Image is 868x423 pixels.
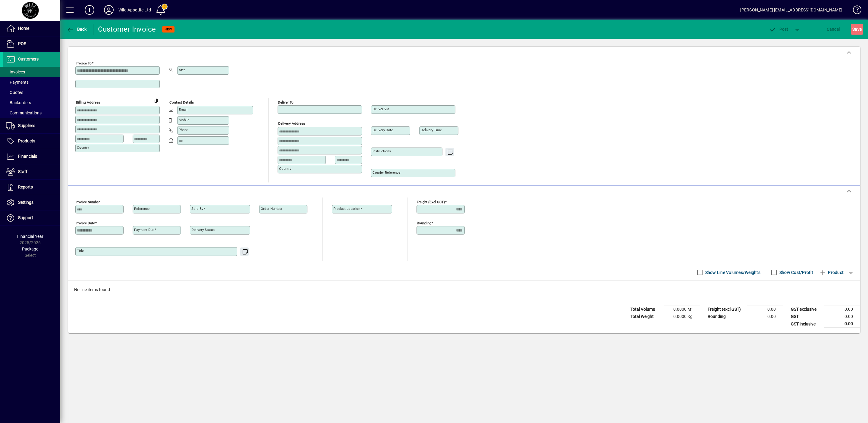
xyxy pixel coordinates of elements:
a: Settings [3,195,60,210]
td: 0.0000 M³ [664,306,700,313]
a: Knowledge Base [848,1,860,21]
mat-label: Mobile [179,118,189,122]
span: Reports [18,185,33,189]
td: 0.00 [824,320,860,328]
span: POS [18,41,26,46]
span: P [779,27,782,32]
td: 0.00 [747,306,783,313]
div: [PERSON_NAME] [EMAIL_ADDRESS][DOMAIN_NAME] [740,5,842,15]
a: Suppliers [3,118,60,133]
a: Products [3,134,60,149]
mat-label: Sold by [191,207,203,211]
td: Total Volume [627,306,664,313]
td: GST [788,313,824,320]
span: Back [67,27,87,32]
label: Show Line Volumes/Weights [704,269,760,275]
mat-label: Delivery date [373,128,393,132]
td: GST exclusive [788,306,824,313]
mat-label: Title [77,249,84,253]
span: Communications [6,110,42,115]
div: Customer Invoice [98,24,156,34]
mat-label: Email [179,107,187,112]
mat-label: Order number [261,207,282,211]
a: Home [3,21,60,36]
app-page-header-button: Back [60,24,93,35]
mat-label: Invoice To [76,61,92,65]
span: Customers [18,57,39,61]
mat-label: Delivery time [421,128,442,132]
td: GST inclusive [788,320,824,328]
a: Quotes [3,87,60,98]
button: Back [65,24,88,35]
span: Financials [18,154,37,159]
mat-label: Deliver via [373,107,389,111]
span: NEW [165,27,172,31]
mat-label: Rounding [417,221,431,225]
td: Rounding [705,313,747,320]
div: Wild Appetite Ltd [118,5,151,15]
mat-label: Attn [179,68,185,72]
mat-label: Country [279,166,291,171]
span: Home [18,26,29,31]
span: S [852,27,855,32]
span: Quotes [6,90,23,95]
div: No line items found [68,281,860,299]
span: ave [852,24,862,34]
td: Freight (excl GST) [705,306,747,313]
button: Save [851,24,863,35]
span: Support [18,215,33,220]
td: 0.00 [824,306,860,313]
button: Add [80,5,99,15]
button: Profile [99,5,118,15]
a: Invoices [3,67,60,77]
a: Financials [3,149,60,164]
span: Package [22,247,38,251]
mat-label: Country [77,145,89,150]
td: Total Weight [627,313,664,320]
a: POS [3,36,60,51]
td: 0.00 [824,313,860,320]
mat-label: Product location [333,207,360,211]
span: Products [18,138,35,143]
span: Financial Year [17,234,43,239]
span: Invoices [6,70,25,74]
span: Suppliers [18,123,35,128]
button: Post [766,24,791,35]
a: Communications [3,108,60,118]
a: Payments [3,77,60,87]
button: Copy to Delivery address [152,96,161,105]
button: Product [816,267,847,278]
label: Show Cost/Profit [778,269,813,275]
span: Backorders [6,100,31,105]
mat-label: Instructions [373,149,391,153]
span: Settings [18,200,33,205]
span: ost [769,27,788,32]
mat-label: Payment due [134,228,154,232]
td: 0.00 [747,313,783,320]
a: Backorders [3,98,60,108]
mat-label: Phone [179,128,188,132]
td: 0.0000 Kg [664,313,700,320]
mat-label: Reference [134,207,149,211]
a: Reports [3,180,60,195]
mat-label: Invoice date [76,221,95,225]
mat-label: Invoice number [76,200,100,204]
mat-label: Delivery status [191,228,215,232]
a: Staff [3,164,60,179]
mat-label: Freight (excl GST) [417,200,445,204]
span: Product [819,268,844,277]
mat-label: Deliver To [278,100,294,104]
a: Support [3,210,60,225]
span: Staff [18,169,27,174]
mat-label: Courier Reference [373,170,400,175]
span: Payments [6,80,29,85]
